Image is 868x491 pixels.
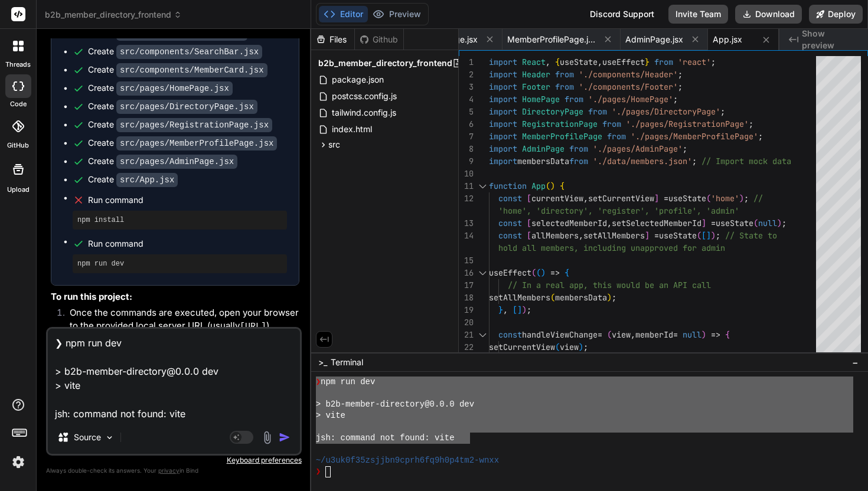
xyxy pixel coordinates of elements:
[459,217,474,230] div: 13
[713,34,742,45] span: App.jsx
[531,218,607,228] span: selectedMemberId
[598,57,602,67] span: ,
[459,81,474,93] div: 3
[321,377,375,388] span: npm run dev
[459,279,474,292] div: 17
[517,305,522,315] span: ]
[673,94,678,104] span: ;
[517,156,569,166] span: membersData
[46,456,302,465] p: Keyboard preferences
[579,69,678,80] span: './components/Header'
[498,329,522,340] span: const
[522,94,560,104] span: HomePage
[753,218,758,228] span: (
[654,57,673,67] span: from
[711,230,716,241] span: )
[88,137,277,149] div: Create
[88,64,267,76] div: Create
[749,119,753,129] span: ;
[683,329,701,340] span: null
[711,57,716,67] span: ;
[569,156,588,166] span: from
[116,63,267,77] code: src/components/MemberCard.jsx
[852,356,859,368] span: −
[459,56,474,68] div: 1
[550,267,560,278] span: =>
[531,181,546,191] span: App
[583,230,645,241] span: setAllMembers
[536,267,541,278] span: (
[522,106,583,117] span: DirectoryPage
[607,218,612,228] span: ,
[701,218,706,228] span: ]
[522,329,598,340] span: handleViewChange
[74,431,101,443] p: Source
[88,82,233,94] div: Create
[612,292,616,303] span: ;
[668,193,706,204] span: useState
[459,316,474,329] div: 20
[459,93,474,106] div: 4
[279,431,291,443] img: icon
[10,99,27,109] label: code
[316,466,321,477] span: ❯
[513,305,517,315] span: [
[355,34,403,45] div: Github
[498,218,522,228] span: const
[88,174,178,186] div: Create
[45,9,182,21] span: b2b_member_directory_frontend
[7,140,29,150] label: GitHub
[531,230,579,241] span: allMembers
[507,34,596,45] span: MemberProfilePage.jsx
[631,131,758,142] span: './pages/MemberProfilePage'
[522,143,564,154] span: AdminPage
[522,119,598,129] span: RegistrationPage
[116,45,262,59] code: src/components/SearchBar.jsx
[802,28,859,51] span: Show preview
[331,106,397,120] span: tailwind.config.js
[116,81,233,96] code: src/pages/HomePage.jsx
[8,452,28,472] img: settings
[678,69,683,80] span: ;
[459,118,474,130] div: 6
[498,243,725,253] span: hold all members, including unapproved for admin
[706,230,711,241] span: ]
[328,139,340,150] span: src
[316,455,499,466] span: ~/u3uk0f35zsjjbn9cprh6fq9h0p4tm2-wnxx
[701,230,706,241] span: [
[240,322,266,332] code: [URL]
[583,342,588,352] span: ;
[588,94,673,104] span: './pages/HomePage'
[711,193,739,204] span: 'home'
[607,292,612,303] span: )
[316,399,474,410] span: > b2b-member-directory@0.0.0 dev
[7,185,30,195] label: Upload
[725,230,777,241] span: // State to
[546,181,550,191] span: (
[527,193,531,204] span: [
[489,143,517,154] span: import
[583,5,661,24] div: Discord Support
[116,118,272,132] code: src/pages/RegistrationPage.jsx
[459,168,474,180] div: 10
[560,342,579,352] span: view
[659,230,697,241] span: useState
[459,304,474,316] div: 19
[744,193,749,204] span: ;
[489,94,517,104] span: import
[316,377,321,388] span: ❯
[48,329,300,421] textarea: ❯ npm run dev > b2b-member-directory@0.0.0 dev > vite jsh: command not found: vite
[475,180,490,192] div: Click to collapse the range.
[758,131,763,142] span: ;
[88,100,257,113] div: Create
[459,106,474,118] div: 5
[527,230,531,241] span: [
[564,94,583,104] span: from
[88,194,287,206] span: Run command
[598,329,602,340] span: =
[564,267,569,278] span: {
[555,69,574,80] span: from
[522,81,550,92] span: Footer
[459,68,474,81] div: 2
[489,292,550,303] span: setAllMembers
